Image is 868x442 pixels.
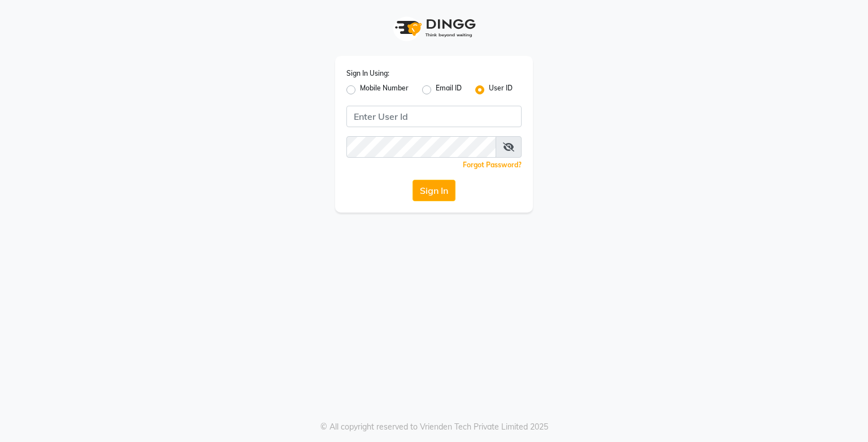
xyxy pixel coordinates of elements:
label: Email ID [436,83,462,97]
input: Username [346,106,522,127]
button: Sign In [413,180,455,201]
input: Username [346,136,496,158]
a: Forgot Password? [463,161,522,169]
label: Sign In Using: [346,68,389,79]
label: User ID [489,83,513,97]
label: Mobile Number [360,83,409,97]
img: logo1.svg [389,11,479,45]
